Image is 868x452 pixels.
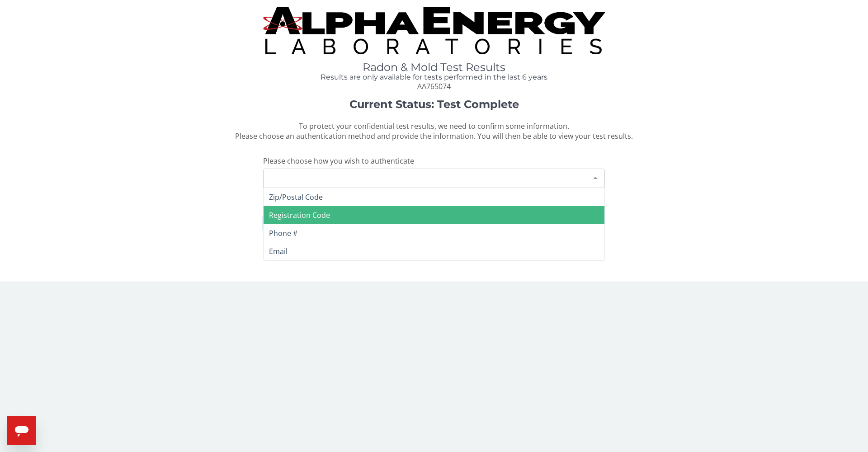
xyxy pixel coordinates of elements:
[417,81,451,91] span: AA765074
[349,98,519,111] strong: Current Status: Test Complete
[7,416,36,445] iframe: Button to launch messaging window
[269,246,288,256] span: Email
[263,156,414,166] span: Please choose how you wish to authenticate
[269,228,297,238] span: Phone #
[263,73,605,81] h4: Results are only available for tests performed in the last 6 years
[269,192,323,202] span: Zip/Postal Code
[263,7,605,54] img: TightCrop.jpg
[263,215,604,231] button: I need help
[263,61,605,73] h1: Radon & Mold Test Results
[235,121,633,141] span: To protect your confidential test results, we need to confirm some information. Please choose an ...
[269,210,330,220] span: Registration Code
